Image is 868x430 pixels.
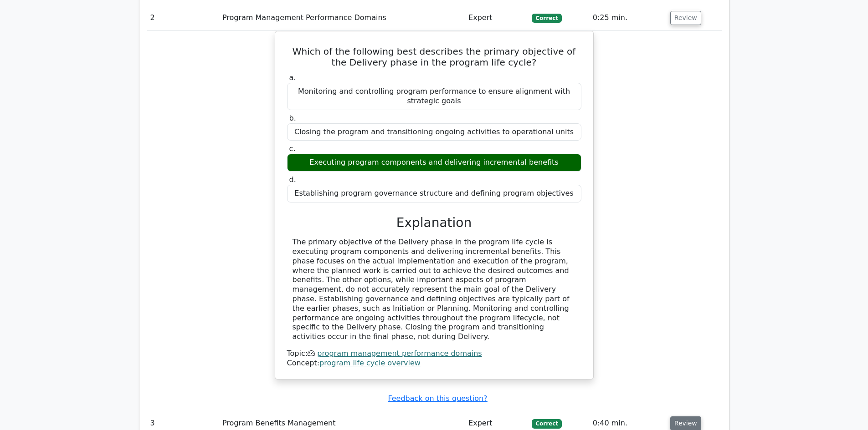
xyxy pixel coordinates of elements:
[219,5,465,31] td: Program Management Performance Domains
[287,154,581,172] div: Executing program components and delivering incremental benefits
[317,349,482,358] a: program management performance domains
[293,238,576,342] div: The primary objective of the Delivery phase in the program life cycle is executing program compon...
[287,83,581,110] div: Monitoring and controlling program performance to ensure alignment with strategic goals
[293,215,576,231] h3: Explanation
[147,5,219,31] td: 2
[289,114,296,122] span: b.
[670,11,701,25] button: Review
[289,73,296,82] span: a.
[286,46,582,68] h5: Which of the following best describes the primary objective of the Delivery phase in the program ...
[319,359,421,367] a: program life cycle overview
[289,175,296,184] span: d.
[532,14,561,23] span: Correct
[287,185,581,202] div: Establishing program governance structure and defining program objectives
[287,359,581,368] div: Concept:
[289,144,296,153] span: c.
[287,349,581,359] div: Topic:
[465,5,528,31] td: Expert
[532,419,561,428] span: Correct
[287,123,581,141] div: Closing the program and transitioning ongoing activities to operational units
[589,5,667,31] td: 0:25 min.
[388,394,487,403] a: Feedback on this question?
